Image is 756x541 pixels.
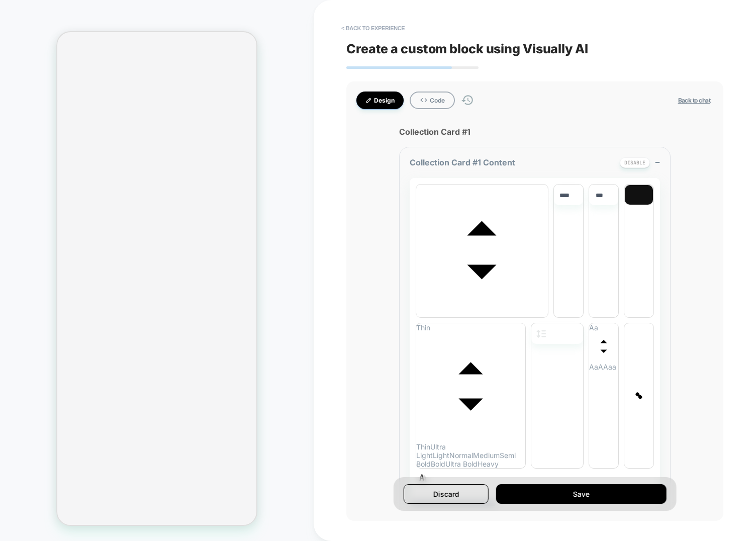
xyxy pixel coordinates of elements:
[490,474,496,482] button: Right to Left
[399,127,671,137] span: Collection Card #1
[416,323,525,468] span: fontWeight
[479,474,485,482] button: Bullet list
[468,474,474,482] button: Ordered list
[675,96,713,105] button: Back to chat
[536,330,546,338] img: line height
[416,309,548,317] span: font
[496,484,666,504] button: Save
[356,92,404,109] button: Design
[620,157,650,168] button: Disable
[410,157,515,167] span: Collection Card #1 Content
[410,92,455,109] button: Code
[589,323,618,371] span: transform
[446,474,452,482] button: Underline
[457,474,463,482] button: Strike
[336,20,410,36] button: < Back to experience
[346,41,723,56] span: Create a custom block using Visually AI
[404,484,489,504] button: Discard
[435,474,441,482] button: Italic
